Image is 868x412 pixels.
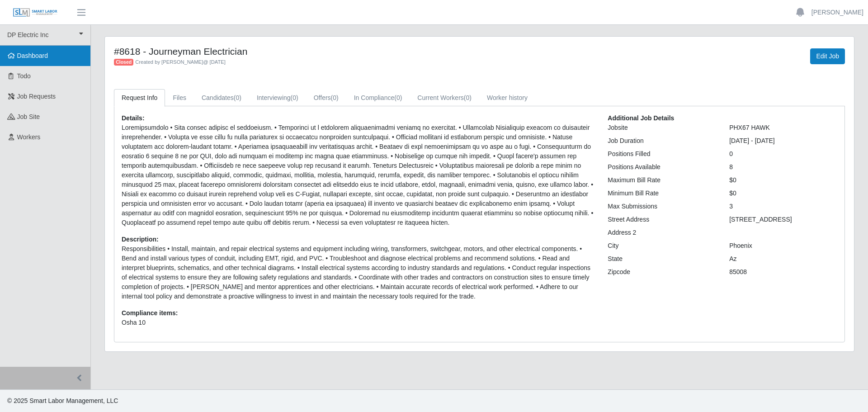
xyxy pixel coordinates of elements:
[7,397,118,404] span: © 2025 Smart Labor Management, LLC
[722,189,844,198] div: $0
[122,309,178,317] b: Compliance items:
[810,48,845,64] a: Edit Job
[114,89,165,107] a: Request Info
[601,228,722,237] div: Address 2
[601,215,722,224] div: Street Address
[479,89,535,107] a: Worker history
[194,89,249,107] a: Candidates
[722,254,844,264] div: Az
[306,89,346,107] a: Offers
[722,149,844,159] div: 0
[608,114,674,122] b: Additional Job Details
[464,94,472,101] span: (0)
[601,267,722,277] div: Zipcode
[722,241,844,251] div: Phoenix
[394,94,402,101] span: (0)
[811,8,863,17] a: [PERSON_NAME]
[114,46,535,57] h4: #8618 - Journeyman Electrician
[410,89,479,107] a: Current Workers
[17,93,56,100] span: Job Requests
[122,114,145,122] b: Details:
[17,72,31,80] span: Todo
[601,202,722,211] div: Max Submissions
[601,175,722,185] div: Maximum Bill Rate
[135,59,226,65] span: Created by [PERSON_NAME] @ [DATE]
[601,241,722,251] div: City
[601,254,722,264] div: State
[601,189,722,198] div: Minimum Bill Rate
[601,136,722,146] div: Job Duration
[13,8,58,18] img: SLM Logo
[122,123,594,227] p: Loremipsumdolo • Sita consec adipisc el seddoeiusm. • Temporinci ut l etdolorem aliquaenimadmi ve...
[601,123,722,133] div: Jobsite
[722,123,844,133] div: PHX67 HAWK
[331,94,339,101] span: (0)
[122,244,594,301] p: Responsibilities • Install, maintain, and repair electrical systems and equipment including wirin...
[122,236,159,243] b: Description:
[722,175,844,185] div: $0
[165,89,194,107] a: Files
[722,162,844,172] div: 8
[291,94,298,101] span: (0)
[722,202,844,211] div: 3
[722,215,844,224] div: [STREET_ADDRESS]
[249,89,306,107] a: Interviewing
[722,267,844,277] div: 85008
[601,149,722,159] div: Positions Filled
[114,59,133,66] span: Closed
[122,318,594,327] li: Osha 10
[234,94,241,101] span: (0)
[17,133,41,141] span: Workers
[17,52,48,59] span: Dashboard
[346,89,410,107] a: In Compliance
[601,162,722,172] div: Positions Available
[17,113,40,120] span: job site
[722,136,844,146] div: [DATE] - [DATE]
